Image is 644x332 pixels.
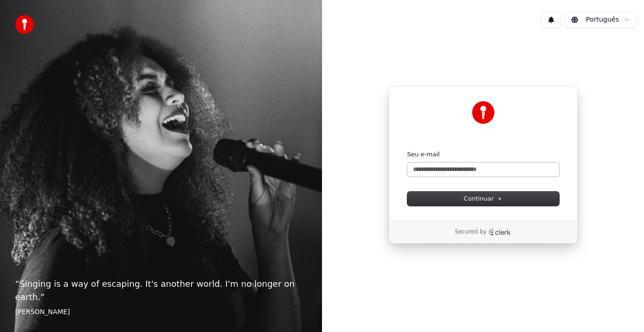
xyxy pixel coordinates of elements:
[464,194,503,203] span: Continuar
[15,277,307,304] p: “ Singing is a way of escaping. It's another world. I'm no longer on earth. ”
[15,15,34,34] img: youka
[488,229,511,235] a: Clerk logo
[455,228,487,236] p: Secured by
[407,192,559,206] button: Continuar
[407,150,440,159] label: Seu e-mail
[15,308,307,317] footer: [PERSON_NAME]
[472,101,495,124] img: Youka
